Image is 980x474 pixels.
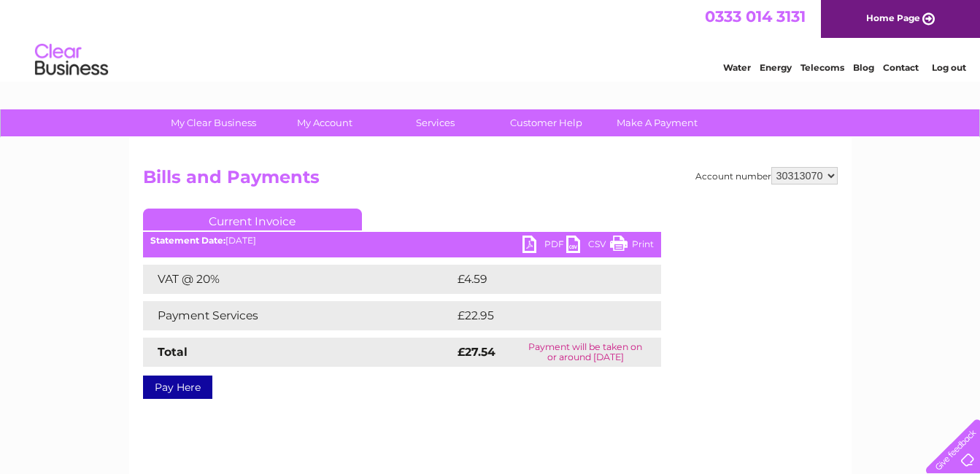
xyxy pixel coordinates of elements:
[158,345,188,359] strong: Total
[458,345,495,359] strong: £27.54
[153,109,274,136] a: My Clear Business
[454,265,627,294] td: £4.59
[522,236,566,257] a: PDF
[264,109,385,136] a: My Account
[143,167,838,195] h2: Bills and Payments
[597,109,717,136] a: Make A Payment
[800,62,844,73] a: Telecoms
[723,62,751,73] a: Water
[705,7,806,26] a: 0333 014 3131
[610,236,654,257] a: Print
[853,62,874,73] a: Blog
[883,62,919,73] a: Contact
[454,301,631,330] td: £22.95
[143,265,454,294] td: VAT @ 20%
[143,376,212,399] a: Pay Here
[486,109,606,136] a: Customer Help
[375,109,495,136] a: Services
[143,209,362,230] a: Current Invoice
[146,8,836,71] div: Clear Business is a trading name of Verastar Limited (registered in [GEOGRAPHIC_DATA] No. 3667643...
[760,62,792,73] a: Energy
[143,236,661,246] div: [DATE]
[695,167,838,184] div: Account number
[143,301,454,330] td: Payment Services
[932,62,966,73] a: Log out
[34,38,109,82] img: logo.png
[566,236,610,257] a: CSV
[510,338,661,367] td: Payment will be taken on or around [DATE]
[150,235,225,246] b: Statement Date:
